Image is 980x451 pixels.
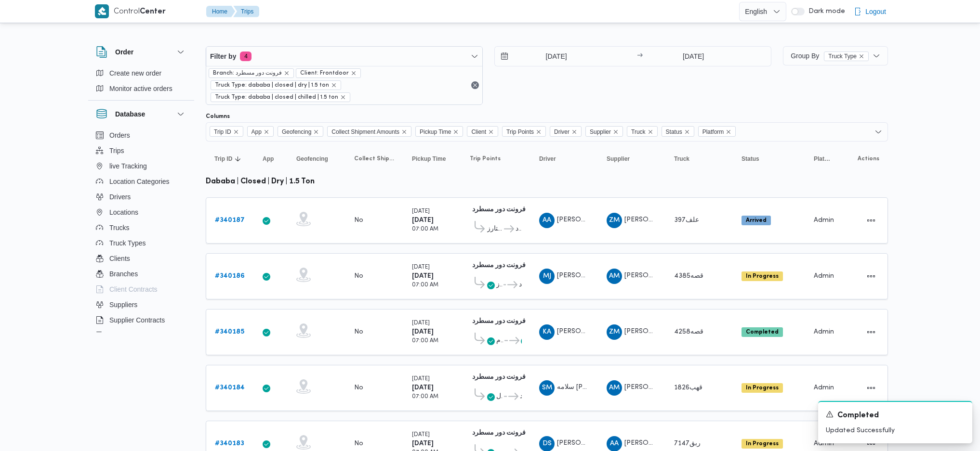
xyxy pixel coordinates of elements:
[296,155,328,163] span: Geofencing
[543,324,551,340] span: KA
[88,128,194,336] div: Database
[557,328,612,335] span: [PERSON_NAME]
[92,235,190,251] button: Truck Types
[109,83,172,94] span: Monitor active orders
[331,82,337,88] button: remove selected entity
[837,410,879,422] span: Completed
[607,380,622,396] div: Abadalwahd Muhammad Ahmad Msaad
[472,430,526,436] b: فرونت دور مسطرد
[240,52,252,61] span: 4 active filters
[213,69,282,77] span: Branch: فرونت دور مسطرد
[585,126,623,137] span: Supplier
[206,113,230,120] label: Columns
[742,271,783,281] span: In Progress
[859,53,864,59] button: remove selected entity
[557,384,631,390] span: سلامه [PERSON_NAME]
[92,158,190,174] button: live Tracking
[590,127,611,137] span: Supplier
[826,425,965,436] p: Updated Successfully
[247,126,274,137] span: App
[92,328,190,343] button: Devices
[300,69,349,77] span: Client: Frontdoor
[543,269,551,284] span: MJ
[206,6,235,17] button: Home
[264,129,269,135] button: Remove App from selection in this group
[92,143,190,158] button: Trips
[109,299,137,310] span: Suppliers
[327,126,411,137] span: Collect Shipment Amounts
[814,329,834,335] span: Admin
[557,440,689,446] span: [PERSON_NAME][DEMOGRAPHIC_DATA]
[351,70,357,76] button: remove selected entity
[233,6,259,17] button: Trips
[824,52,869,61] span: Truck Type
[412,273,434,279] b: [DATE]
[92,189,190,205] button: Drivers
[215,215,245,226] a: #340187
[814,273,834,279] span: Admin
[109,330,133,341] span: Devices
[624,217,679,223] span: [PERSON_NAME]
[863,324,879,340] button: Actions
[109,314,165,326] span: Supplier Contracts
[810,151,835,167] button: Platform
[96,108,186,120] button: Database
[607,155,630,163] span: Supplier
[92,128,190,143] button: Orders
[210,51,236,62] span: Filter by
[215,271,245,282] a: #340186
[109,145,124,156] span: Trips
[472,206,526,213] b: فرونت دور مسطرد
[472,262,526,269] b: فرونت دور مسطرد
[109,67,161,79] span: Create new order
[674,329,703,335] span: قصه4258
[233,129,239,135] button: Remove Trip ID from selection in this group
[215,438,244,450] a: #340183
[412,376,430,382] small: [DATE]
[496,335,503,347] span: طلبات مارت حدائق الاهرام
[214,127,231,137] span: Trip ID
[702,127,724,137] span: Platform
[354,272,363,281] div: No
[215,382,245,394] a: #340184
[648,129,653,135] button: Remove Truck from selection in this group
[469,79,481,91] button: Remove
[354,328,363,336] div: No
[211,92,350,102] span: Truck Type: dababa | closed | chilled | 1.5 ton
[252,127,262,137] span: App
[92,174,190,189] button: Location Categories
[412,321,430,326] small: [DATE]
[92,81,190,96] button: Monitor active orders
[95,4,109,18] img: X8yXhbKr1z7QwAAAABJRU5ErkJggg==
[550,126,582,137] span: Driver
[206,47,482,66] button: Filter by4 active filters
[278,126,323,137] span: Geofencing
[408,151,456,167] button: Pickup Time
[607,269,622,284] div: Abadalamunam Mjadi Alsaid Awad
[140,8,166,15] b: Center
[607,213,622,228] div: Zaiad Muhammad Said Atris
[215,326,244,338] a: #340185
[234,155,242,163] svg: Sorted in descending order
[520,391,522,402] span: فرونت دور مسطرد
[420,127,451,137] span: Pickup Time
[354,155,395,163] span: Collect Shipment Amounts
[624,384,679,390] span: [PERSON_NAME]
[109,129,130,141] span: Orders
[519,279,522,291] span: فرونت دور مسطرد
[607,324,622,340] div: Zaiad Muhammad Said Atris
[412,329,434,335] b: [DATE]
[472,374,526,380] b: فرونت دور مسطرد
[863,380,879,396] button: Actions
[666,127,682,137] span: Status
[412,338,438,344] small: 07:00 AM
[412,440,434,447] b: [DATE]
[746,273,779,279] b: In Progress
[88,65,194,100] div: Order
[742,327,783,337] span: Completed
[96,46,186,58] button: Order
[215,81,329,90] span: Truck Type: dababa | closed | dry | 1.5 ton
[487,223,503,235] span: طلبات سيتي ستارز
[850,2,890,21] button: Logout
[453,129,459,135] button: Remove Pickup Time from selection in this group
